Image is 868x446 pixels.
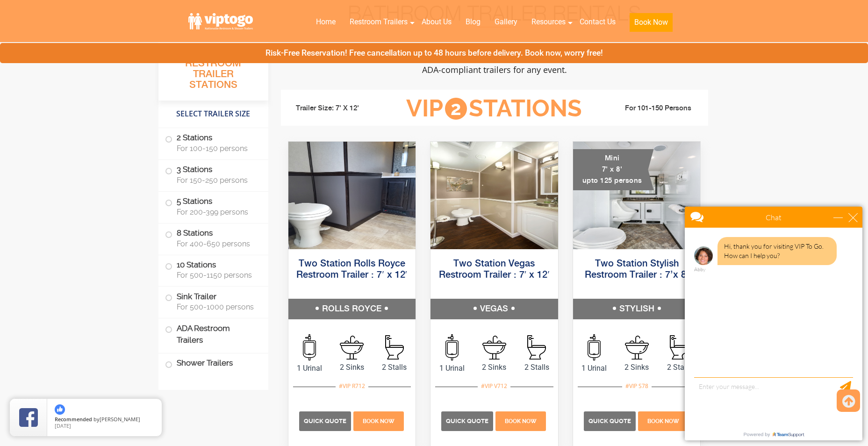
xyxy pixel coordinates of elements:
[309,12,343,32] a: Home
[505,418,537,424] span: Book Now
[439,259,550,280] a: Two Station Vegas Restroom Trailer : 7′ x 12′
[165,160,262,189] label: 3 Stations
[573,363,616,374] span: 1 Urinal
[430,142,558,249] img: Side view of two station restroom trailer with separate doors for males and females
[647,418,679,424] span: Book Now
[352,416,405,425] a: Book Now
[165,353,262,374] label: Shower Trailers
[573,142,701,249] img: A mini restroom trailer with two separate stations and separate doors for males and females
[303,334,316,360] img: an icon of urinal
[573,149,654,190] div: Mini 7' x 8' upto 125 persons
[658,362,701,373] span: 2 Stalls
[415,12,459,32] a: About Us
[495,416,547,425] a: Book Now
[299,416,352,425] a: Quick Quote
[516,362,558,373] span: 2 Stalls
[288,363,331,374] span: 1 Urinal
[446,417,488,424] span: Quick Quote
[670,335,689,360] img: an icon of stall
[158,44,268,101] h3: All Portable Restroom Trailer Stations
[177,271,257,280] span: For 500-1150 persons
[679,201,868,446] iframe: Live Chat Box
[478,380,510,392] div: #VIP V712
[573,299,701,319] h5: STYLISH
[304,417,346,424] span: Quick Quote
[165,223,262,252] label: 8 Stations
[177,208,257,216] span: For 200-399 persons
[430,363,473,374] span: 1 Urinal
[296,259,407,280] a: Two Station Rolls Royce Restroom Trailer : 7′ x 12′
[165,287,262,316] label: Sink Trailer
[622,380,652,392] div: #VIP S78
[430,299,558,319] h5: VEGAS
[287,94,392,122] li: Trailer Size: 7' X 12'
[488,12,524,32] a: Gallery
[55,422,71,429] span: [DATE]
[177,239,257,248] span: For 400-650 persons
[623,12,680,37] a: Book Now
[288,299,416,319] h5: ROLLS ROYCE
[597,103,702,114] li: For 101-150 Persons
[340,336,364,360] img: an icon of sink
[473,362,516,373] span: 2 Sinks
[527,335,546,360] img: an icon of stall
[637,416,689,425] a: Book Now
[524,12,573,32] a: Resources
[165,318,262,350] label: ADA Restroom Trailers
[445,334,459,360] img: an icon of urinal
[19,408,38,427] img: Review Rating
[584,416,637,425] a: Quick Quote
[625,336,649,360] img: an icon of sink
[165,255,262,284] label: 10 Stations
[363,418,395,424] span: Book Now
[165,192,262,221] label: 5 Stations
[165,128,262,157] label: 2 Stations
[459,12,488,32] a: Blog
[55,417,154,423] span: by
[55,416,92,423] span: Recommended
[336,380,368,392] div: #VIP R712
[177,176,257,185] span: For 150-250 persons
[373,362,416,373] span: 2 Stalls
[385,335,404,360] img: an icon of stall
[288,142,416,249] img: Side view of two station restroom trailer with separate doors for males and females
[588,417,631,424] span: Quick Quote
[177,302,257,311] span: For 500-1000 persons
[330,362,373,373] span: 2 Sinks
[573,12,623,32] a: Contact Us
[588,334,601,360] img: an icon of urinal
[392,96,596,122] h3: VIP Stations
[158,105,268,123] h4: Select Trailer Size
[55,404,65,415] img: thumbs up icon
[616,362,658,373] span: 2 Sinks
[630,13,673,32] button: Book Now
[445,98,467,120] span: 2
[482,336,506,360] img: an icon of sink
[441,416,495,425] a: Quick Quote
[585,259,688,280] a: Two Station Stylish Restroom Trailer : 7’x 8′
[100,416,140,423] span: [PERSON_NAME]
[343,12,415,32] a: Restroom Trailers
[177,144,257,153] span: For 100-150 persons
